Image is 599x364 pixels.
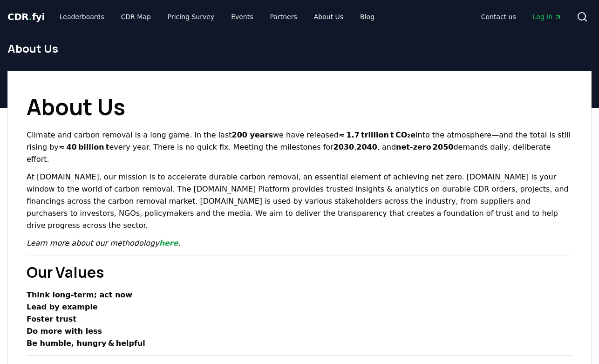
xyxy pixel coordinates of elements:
[353,8,382,25] a: Blog
[52,8,382,25] nav: Main
[160,8,222,25] a: Pricing Survey
[7,11,45,22] span: CDR fyi
[27,239,181,247] em: Learn more about our methodology .
[7,41,592,56] h1: About Us
[27,171,572,232] p: At [DOMAIN_NAME], our mission is to accelerate durable carbon removal, an essential element of ac...
[52,8,112,25] a: Leaderboards
[27,290,132,299] strong: Think long‑term; act now
[7,10,45,23] a: CDR.fyi
[27,302,98,311] strong: Lead by example
[27,129,572,165] p: Climate and carbon removal is a long game. In the last we have released into the atmosphere—and t...
[27,261,572,283] h2: Our Values
[159,239,178,247] a: here
[474,8,524,25] a: Contact us
[27,315,76,323] strong: Foster trust
[29,11,32,22] span: .
[27,339,145,348] strong: Be humble, hungry & helpful
[306,8,351,25] a: About Us
[27,90,572,124] h1: About Us
[356,143,377,151] strong: 2040
[525,8,569,25] a: Log in
[59,143,109,151] strong: ≈ 40 billion t
[263,8,305,25] a: Partners
[474,8,569,25] nav: Main
[334,143,354,151] strong: 2030
[232,130,273,139] strong: 200 years
[533,12,562,21] span: Log in
[27,327,102,336] strong: Do more with less
[339,130,415,139] strong: ≈ 1.7 trillion t CO₂e
[224,8,260,25] a: Events
[396,143,453,151] strong: net‑zero 2050
[114,8,158,25] a: CDR Map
